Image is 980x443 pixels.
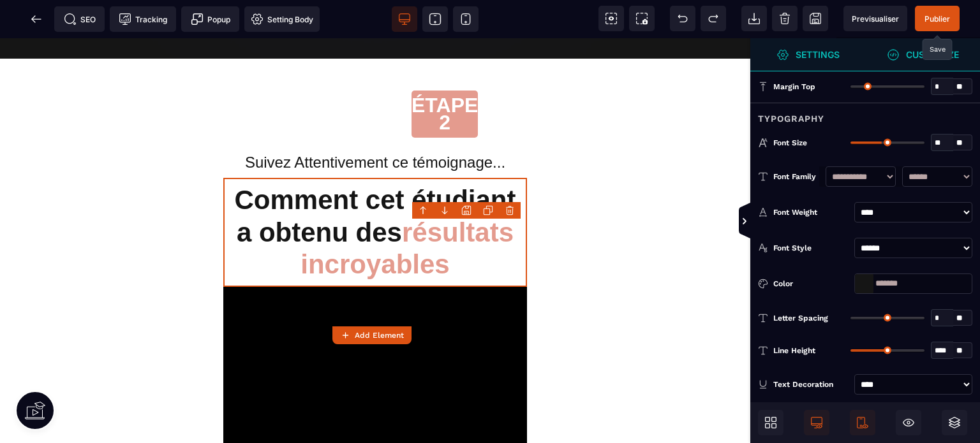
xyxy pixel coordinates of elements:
[64,13,96,25] span: SEO
[223,109,527,140] h2: Suivez Attentivement ce témoignage...
[773,82,815,92] span: Margin Top
[750,103,980,126] div: Typography
[629,6,655,31] span: Screenshot
[758,410,783,435] span: Open Blocks
[843,6,907,31] span: Preview
[355,331,404,340] strong: Add Element
[191,13,230,25] span: Popup
[773,206,849,219] div: Font Weight
[773,345,815,356] span: Line Height
[251,13,313,25] span: Setting Body
[896,410,921,435] span: Hide/Show Block
[119,13,167,25] span: Tracking
[865,38,980,71] span: Open Style Manager
[773,378,849,391] div: Text Decoration
[301,179,521,241] span: résultats incroyables
[750,38,865,71] span: Settings
[773,277,849,290] div: Color
[773,170,819,183] div: Font Family
[773,313,828,323] span: Letter Spacing
[773,242,849,254] div: Font Style
[223,140,527,249] h1: Comment cet étudiant a obtenu des
[924,14,950,24] span: Publier
[942,410,967,435] span: Open Layers
[796,50,840,59] strong: Settings
[804,410,829,435] span: Desktop Only
[223,249,527,419] div: Vsl - Zenspeak3 Video
[850,410,875,435] span: Mobile Only
[852,14,899,24] span: Previsualiser
[906,50,959,59] strong: Customize
[412,52,478,99] h1: ÉTAPE 2
[598,6,624,31] span: View components
[332,326,412,344] button: Add Element
[773,138,807,148] span: Font Size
